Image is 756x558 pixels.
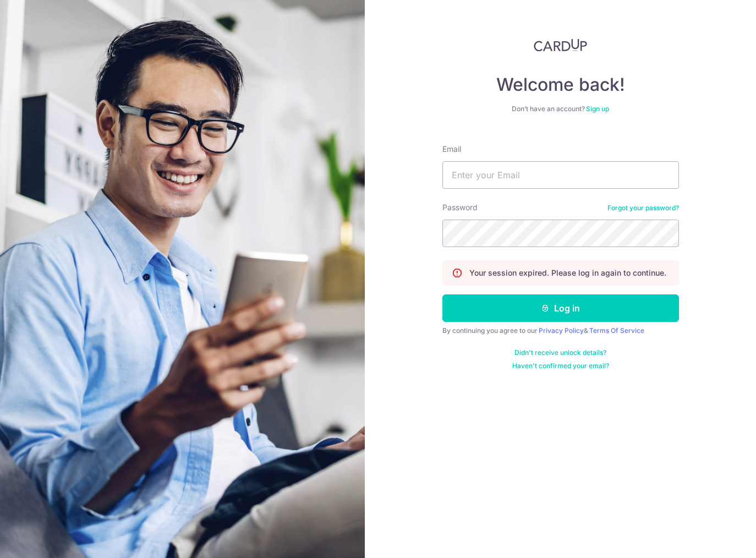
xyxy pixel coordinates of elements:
[539,326,584,335] a: Privacy Policy
[442,326,679,335] div: By continuing you agree to our &
[514,348,606,357] a: Didn't receive unlock details?
[469,267,666,278] p: Your session expired. Please log in again to continue.
[442,161,679,189] input: Enter your Email
[586,105,609,113] a: Sign up
[512,362,609,370] a: Haven't confirmed your email?
[442,144,461,155] label: Email
[589,326,644,335] a: Terms Of Service
[442,202,478,213] label: Password
[442,74,679,96] h4: Welcome back!
[534,39,588,52] img: CardUp Logo
[442,294,679,322] button: Log in
[607,204,679,212] a: Forgot your password?
[442,105,679,113] div: Don’t have an account?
